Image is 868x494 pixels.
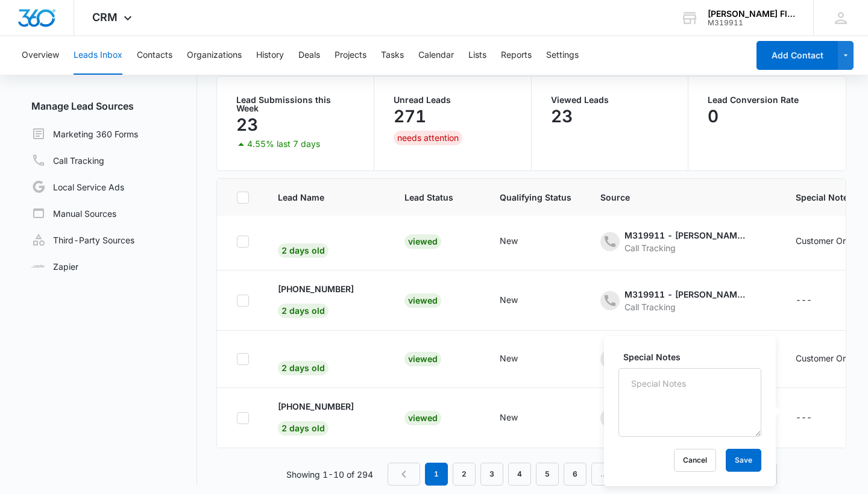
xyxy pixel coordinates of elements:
[674,449,716,472] button: Cancel
[278,243,329,258] span: 2 days old
[404,354,441,364] a: Viewed
[278,304,329,318] span: 2 days old
[278,400,354,413] p: [PHONE_NUMBER]
[92,11,118,23] span: CRM
[500,411,518,424] div: New
[278,400,376,436] div: - - Select to Edit Field
[278,352,350,375] div: - - Select to Edit Field
[500,234,539,249] div: - - Select to Edit Field
[623,351,766,363] label: Special Notes
[74,36,122,75] button: Leads Inbox
[256,36,284,75] button: History
[508,463,531,486] a: Page 4
[756,41,838,70] button: Add Contact
[468,36,486,75] button: Lists
[278,400,354,433] a: [PHONE_NUMBER]2 days old
[796,293,834,308] div: - - Select to Edit Field
[404,293,441,308] div: Viewed
[394,131,462,145] div: needs attention
[600,191,749,204] span: Source
[278,283,354,295] p: [PHONE_NUMBER]
[236,96,354,113] p: Lead Submissions this Week
[278,361,329,375] span: 2 days old
[404,191,453,204] span: Lead Status
[551,107,573,126] p: 23
[31,260,78,273] a: Zapier
[624,229,745,242] div: M319911 - [PERSON_NAME] Floral Design Gallery - Other
[278,283,376,318] div: - - Select to Edit Field
[31,206,116,220] a: Manual Sources
[31,180,124,194] a: Local Service Ads
[500,293,518,306] div: New
[600,288,767,313] div: - - Select to Edit Field
[708,9,796,19] div: account name
[480,463,503,486] a: Page 3
[137,36,172,75] button: Contacts
[278,235,350,258] div: - - Select to Edit Field
[335,36,366,75] button: Projects
[796,293,812,308] div: ---
[624,288,745,301] div: M319911 - [PERSON_NAME] Floral Design Gallery - Ads
[388,463,686,486] nav: Pagination
[404,413,441,423] a: Viewed
[600,405,767,431] div: - - Select to Edit Field
[796,411,834,425] div: - - Select to Edit Field
[286,468,373,481] p: Showing 1-10 of 294
[236,115,258,134] p: 23
[796,411,812,425] div: ---
[31,127,138,141] a: Marketing 360 Forms
[278,191,358,204] span: Lead Name
[600,346,767,372] div: - - Select to Edit Field
[278,283,354,316] a: [PHONE_NUMBER]2 days old
[551,96,669,104] p: Viewed Leads
[500,411,539,425] div: - - Select to Edit Field
[536,463,559,486] a: Page 5
[453,463,476,486] a: Page 2
[278,363,329,373] a: 2 days old
[500,352,518,364] div: New
[418,36,454,75] button: Calendar
[404,411,441,425] div: Viewed
[500,191,571,204] span: Qualifying Status
[31,233,134,247] a: Third-Party Sources
[278,421,329,436] span: 2 days old
[247,140,320,148] p: 4.55% last 7 days
[404,295,441,305] a: Viewed
[31,153,104,167] a: Call Tracking
[404,352,441,366] div: Viewed
[500,234,518,247] div: New
[708,96,826,104] p: Lead Conversion Rate
[726,449,761,472] button: Save
[500,352,539,366] div: - - Select to Edit Field
[22,36,59,75] button: Overview
[394,107,426,126] p: 271
[708,107,719,126] p: 0
[564,463,587,486] a: Page 6
[22,99,197,113] h3: Manage Lead Sources
[298,36,320,75] button: Deals
[624,301,745,313] div: Call Tracking
[501,36,532,75] button: Reports
[381,36,404,75] button: Tasks
[394,96,512,104] p: Unread Leads
[500,293,539,308] div: - - Select to Edit Field
[600,229,767,254] div: - - Select to Edit Field
[708,19,796,27] div: account id
[404,234,441,249] div: Viewed
[624,242,745,254] div: Call Tracking
[404,236,441,246] a: Viewed
[546,36,579,75] button: Settings
[278,245,329,255] a: 2 days old
[425,463,448,486] em: 1
[187,36,242,75] button: Organizations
